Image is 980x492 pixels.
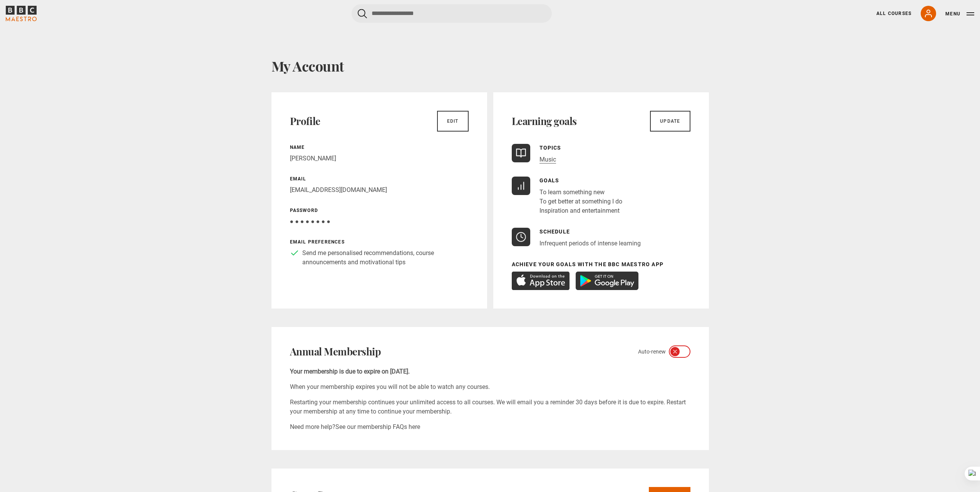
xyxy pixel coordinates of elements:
button: Submit the search query [358,9,367,18]
li: To get better at something I do [539,197,622,206]
h2: Learning goals [512,115,577,127]
h2: Profile [290,115,320,127]
span: ● ● ● ● ● ● ● ● [290,218,330,225]
p: Email [290,175,469,182]
h2: Annual Membership [290,345,381,358]
p: Infrequent periods of intense learning [539,239,641,248]
li: Inspiration and entertainment [539,206,622,215]
svg: BBC Maestro [6,6,37,21]
li: To learn something new [539,188,622,197]
p: Email preferences [290,238,469,245]
p: [PERSON_NAME] [290,154,469,163]
a: Music [539,156,556,163]
b: Your membership is due to expire on [DATE]. [290,368,410,375]
p: Name [290,144,469,151]
a: Update [650,111,690,132]
a: Edit [437,111,469,132]
p: [EMAIL_ADDRESS][DOMAIN_NAME] [290,185,469,195]
p: Topics [539,144,561,152]
p: Schedule [539,228,641,236]
a: All Courses [876,10,911,17]
button: Toggle navigation [945,10,974,18]
p: Need more help? [290,422,690,432]
p: Send me personalised recommendations, course announcements and motivational tips [302,249,469,267]
span: Auto-renew [638,348,666,356]
a: See our membership FAQs here [335,423,420,430]
p: Achieve your goals with the BBC Maestro App [512,260,690,269]
h1: My Account [271,58,709,74]
p: Password [290,207,469,214]
p: When your membership expires you will not be able to watch any courses. [290,382,690,392]
p: Goals [539,177,622,185]
p: Restarting your membership continues your unlimited access to all courses. We will email you a re... [290,398,690,416]
input: Search [352,4,552,23]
